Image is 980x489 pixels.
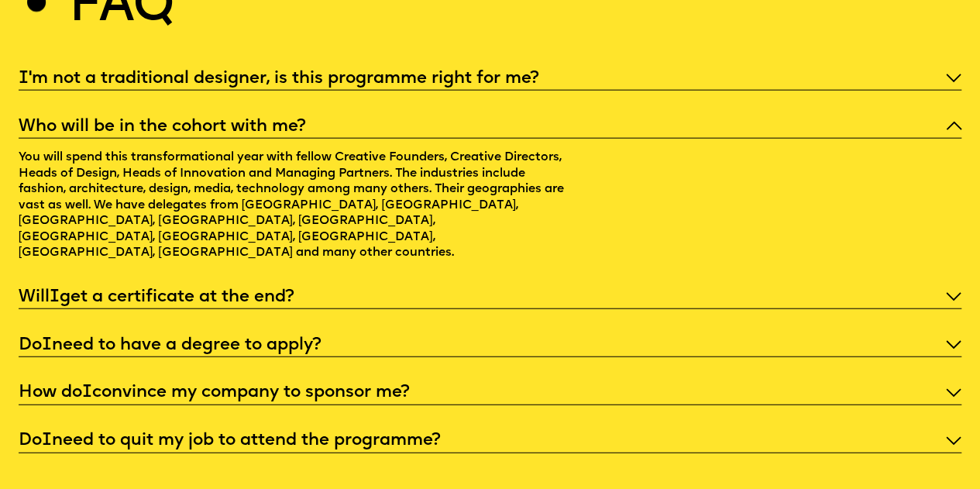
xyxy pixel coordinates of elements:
[82,384,92,401] span: I
[42,432,52,449] span: I
[19,381,962,404] p: How do convince my company to sponsor me?
[19,334,962,356] p: Do need to have a degree to apply?
[19,139,567,261] p: You will spend this transformational year with fellow Creative Founders, Creative Directors, Head...
[42,336,52,354] span: I
[19,70,29,88] span: I
[19,286,962,308] p: Will get a certificate at the end?
[19,429,962,452] p: Do need to quit my job to attend the programme?
[19,67,962,90] p: 'm not a traditional designer, is this programme right for me?
[50,288,60,306] span: I
[19,115,962,138] p: Who will be in the cohort with me?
